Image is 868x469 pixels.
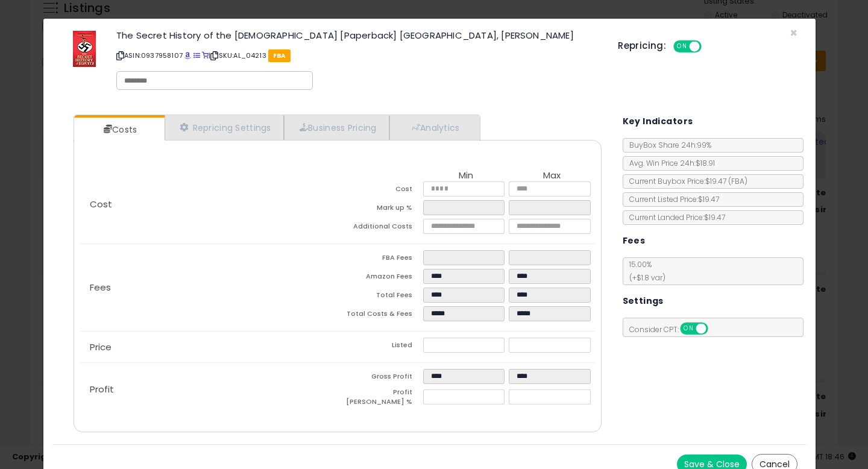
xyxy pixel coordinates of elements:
[338,388,423,410] td: Profit [PERSON_NAME] %
[623,176,747,186] span: Current Buybox Price:
[338,219,423,238] td: Additional Costs
[338,181,423,200] td: Cost
[423,171,509,181] th: Min
[80,283,338,292] p: Fees
[623,158,715,168] span: Avg. Win Price 24h: $18.91
[623,324,724,335] span: Consider CPT:
[338,288,423,306] td: Total Fees
[623,233,646,248] h5: Fees
[74,118,163,142] a: Costs
[623,259,665,283] span: 15.00 %
[80,342,338,352] p: Price
[389,115,479,140] a: Analytics
[338,306,423,325] td: Total Costs & Fees
[790,24,797,42] span: ×
[623,294,664,309] h5: Settings
[706,324,725,334] span: OFF
[623,114,693,129] h5: Key Indicators
[284,115,389,140] a: Business Pricing
[116,31,600,40] h3: The Secret History of the [DEMOGRAPHIC_DATA] [Paperback] [GEOGRAPHIC_DATA], [PERSON_NAME]
[705,176,747,186] span: $19.47
[202,51,209,60] a: Your listing only
[73,31,96,67] img: 41XrZ+3l4iL._SL60_.jpg
[184,51,191,60] a: BuyBox page
[80,200,338,209] p: Cost
[728,176,747,186] span: ( FBA )
[338,338,423,356] td: Listed
[268,49,291,62] span: FBA
[193,51,200,60] a: All offer listings
[675,42,690,52] span: ON
[116,46,600,65] p: ASIN: 0937958107 | SKU: AL_04213
[623,212,725,222] span: Current Landed Price: $19.47
[623,194,719,204] span: Current Listed Price: $19.47
[80,385,338,394] p: Profit
[623,140,711,150] span: BuyBox Share 24h: 99%
[338,200,423,219] td: Mark up %
[618,41,666,51] h5: Repricing:
[338,250,423,269] td: FBA Fees
[165,115,284,140] a: Repricing Settings
[700,42,719,52] span: OFF
[623,272,665,283] span: (+$1.8 var)
[338,269,423,288] td: Amazon Fees
[338,369,423,388] td: Gross Profit
[509,171,594,181] th: Max
[681,324,696,334] span: ON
